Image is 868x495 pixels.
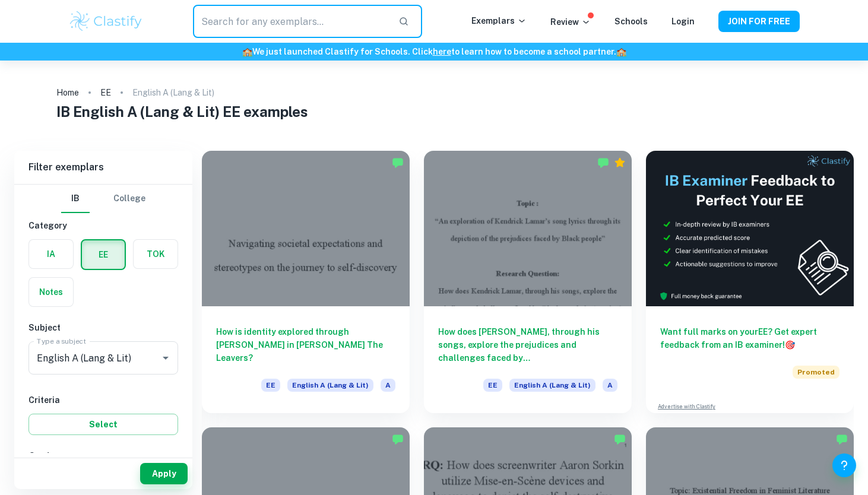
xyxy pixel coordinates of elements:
img: Marked [597,157,609,169]
label: Type a subject [37,336,86,346]
button: Notes [29,278,73,306]
p: Exemplars [471,14,527,27]
button: TOK [134,240,178,268]
button: EE [82,240,125,269]
a: here [433,47,451,56]
div: Filter type choice [61,185,145,213]
span: 🏫 [616,47,626,56]
a: Home [56,84,79,101]
img: Marked [392,157,404,169]
img: Clastify logo [68,9,144,33]
input: Search for any exemplars... [193,5,389,38]
a: How is identity explored through [PERSON_NAME] in [PERSON_NAME] The Leavers?EEEnglish A (Lang & L... [202,151,410,413]
span: A [381,379,395,392]
button: Apply [140,463,188,484]
a: Advertise with Clastify [658,402,715,411]
span: A [603,379,617,392]
img: Marked [614,433,626,445]
div: Premium [614,157,626,169]
img: Marked [392,433,404,445]
button: IA [29,240,73,268]
h6: How is identity explored through [PERSON_NAME] in [PERSON_NAME] The Leavers? [216,325,395,364]
h6: Grade [28,449,178,462]
h6: We just launched Clastify for Schools. Click to learn how to become a school partner. [2,45,866,58]
span: EE [261,379,280,392]
span: EE [483,379,502,392]
a: EE [100,84,111,101]
button: JOIN FOR FREE [718,11,800,32]
button: College [113,185,145,213]
a: Want full marks on yourEE? Get expert feedback from an IB examiner!PromotedAdvertise with Clastify [646,151,854,413]
h6: Criteria [28,394,178,407]
img: Marked [836,433,848,445]
p: English A (Lang & Lit) [132,86,214,99]
h6: Want full marks on your EE ? Get expert feedback from an IB examiner! [660,325,840,351]
a: How does [PERSON_NAME], through his songs, explore the prejudices and challenges faced by [DEMOGR... [424,151,632,413]
h6: Filter exemplars [14,151,192,184]
a: Schools [614,17,648,26]
h1: IB English A (Lang & Lit) EE examples [56,101,812,122]
img: Thumbnail [646,151,854,306]
span: Promoted [793,366,840,379]
h6: How does [PERSON_NAME], through his songs, explore the prejudices and challenges faced by [DEMOGR... [438,325,617,364]
span: English A (Lang & Lit) [509,379,595,392]
button: Help and Feedback [832,453,856,477]
span: 🏫 [242,47,252,56]
h6: Subject [28,321,178,334]
button: Open [157,350,174,366]
p: Review [550,15,591,28]
span: 🎯 [785,340,795,350]
button: IB [61,185,90,213]
span: English A (Lang & Lit) [287,379,373,392]
a: Login [671,17,695,26]
h6: Category [28,219,178,232]
button: Select [28,414,178,435]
